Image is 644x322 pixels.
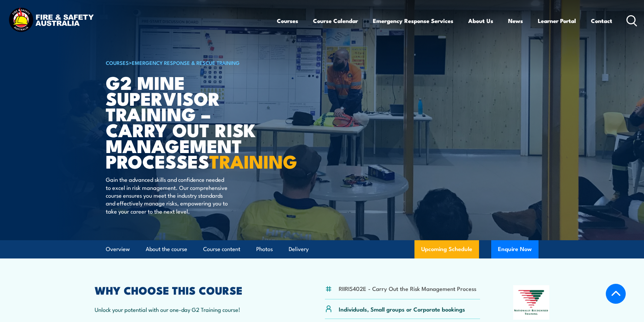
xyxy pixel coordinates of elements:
li: RIIRIS402E - Carry Out the Risk Management Process [339,284,476,292]
a: Delivery [289,240,309,258]
p: Gain the advanced skills and confidence needed to excel in risk management. Our comprehensive cou... [106,175,229,215]
a: Emergency Response Services [373,12,453,30]
button: Enquire Now [491,240,539,258]
a: Courses [277,12,298,30]
h6: > [106,58,273,67]
a: Upcoming Schedule [414,240,479,258]
p: Individuals, Small groups or Corporate bookings [339,305,465,313]
img: Nationally Recognised Training logo. [513,285,550,320]
a: About the course [146,240,187,258]
a: About Us [468,12,493,30]
p: Unlock your potential with our one-day G2 Training course! [95,305,292,313]
a: Course Calendar [313,12,358,30]
a: News [508,12,523,30]
a: Emergency Response & Rescue Training [132,59,240,66]
a: Learner Portal [538,12,576,30]
a: Course content [203,240,240,258]
strong: TRAINING [209,147,297,175]
a: Contact [591,12,612,30]
h2: WHY CHOOSE THIS COURSE [95,285,292,295]
a: Overview [106,240,130,258]
a: COURSES [106,59,129,66]
h1: G2 Mine Supervisor Training – Carry Out Risk Management Processes [106,74,273,169]
a: Photos [256,240,273,258]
